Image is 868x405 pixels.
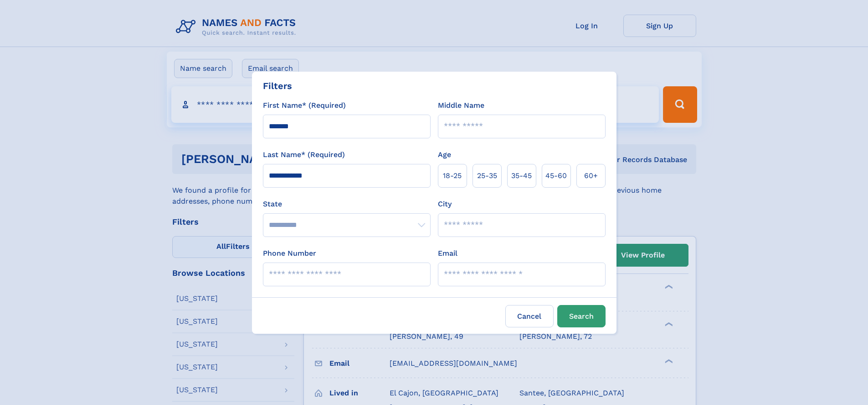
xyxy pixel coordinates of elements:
[438,100,484,111] label: Middle Name
[263,199,431,210] label: State
[477,170,497,181] span: 25‑35
[263,100,346,111] label: First Name* (Required)
[438,199,452,210] label: City
[511,170,532,181] span: 35‑45
[438,248,457,259] label: Email
[443,170,462,181] span: 18‑25
[584,170,598,181] span: 60+
[263,248,316,259] label: Phone Number
[438,149,451,160] label: Age
[557,305,606,327] button: Search
[263,79,292,93] div: Filters
[505,305,554,327] label: Cancel
[545,170,567,181] span: 45‑60
[263,149,345,160] label: Last Name* (Required)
